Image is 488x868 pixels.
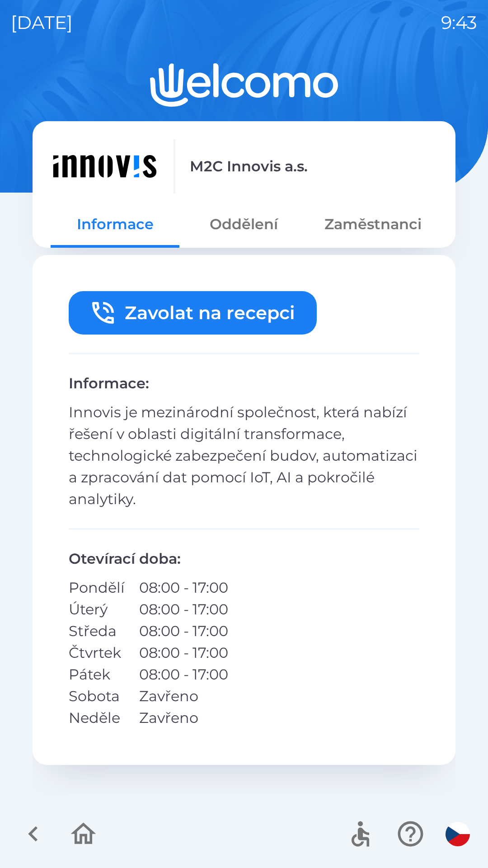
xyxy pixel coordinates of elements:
p: Neděle [69,707,125,729]
button: Oddělení [179,208,308,241]
p: 9:43 [441,9,477,36]
p: Informace : [69,373,419,394]
p: Zavřeno [139,685,228,707]
p: M2C Innovis a.s. [190,156,308,177]
p: Pondělí [69,577,125,599]
p: Sobota [69,685,125,707]
button: Zaměstnanci [309,208,437,241]
p: 08:00 - 17:00 [139,620,228,642]
p: Čtvrtek [69,642,125,664]
button: Zavolat na recepci [69,291,317,335]
p: Úterý [69,599,125,620]
p: 08:00 - 17:00 [139,664,228,685]
p: [DATE] [11,9,73,36]
p: Innovis je mezinárodní společnost, která nabízí řešení v oblasti digitální transformace, technolo... [69,401,419,510]
img: cs flag [446,822,470,846]
img: Logo [33,63,455,107]
p: Pátek [69,664,125,685]
p: Středa [69,620,125,642]
p: 08:00 - 17:00 [139,642,228,664]
img: c42423d4-3517-4601-b1c4-80ea61f5d08a.png [51,139,159,193]
p: 08:00 - 17:00 [139,577,228,599]
button: Informace [51,208,179,241]
p: Otevírací doba : [69,548,419,570]
p: 08:00 - 17:00 [139,599,228,620]
p: Zavřeno [139,707,228,729]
